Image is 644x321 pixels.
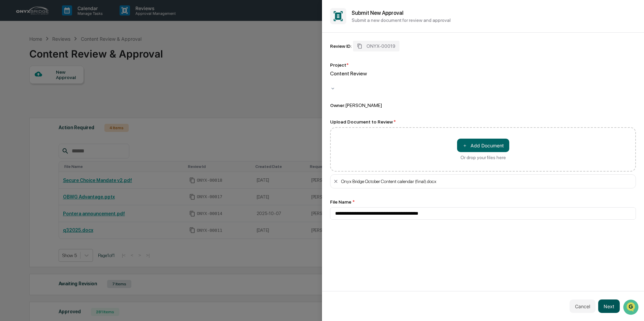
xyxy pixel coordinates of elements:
[330,43,352,49] div: Review ID:
[7,85,12,91] div: 🖐️
[341,179,633,184] div: Onyx Bridge October Content calendar (final).docx
[366,43,395,49] span: ONYX-00019
[330,199,636,205] div: File Name
[352,17,636,23] p: Submit a new document for review and approval
[345,103,382,108] span: [PERSON_NAME]
[598,299,620,313] button: Next
[4,82,46,94] a: 🖐️Preclearance
[7,98,12,104] div: 🔎
[1,2,16,14] img: f2157a4c-a0d3-4daa-907e-bb6f0de503a5-1751232295721
[23,58,85,64] div: We're available if you need us!
[46,82,86,94] a: 🗄️Attestations
[352,10,636,16] h2: Submit New Approval
[457,139,509,152] button: Or drop your files here
[570,299,595,313] button: Cancel
[4,95,45,107] a: 🔎Data Lookup
[330,119,636,124] div: Upload Document to Review
[115,53,123,62] button: Start new chat
[330,103,345,108] span: Owner:
[67,114,82,119] span: Pylon
[1,1,16,16] button: Open customer support
[330,70,636,77] div: Content Review
[47,114,82,119] a: Powered byPylon
[23,51,110,58] div: Start new chat
[462,142,467,149] span: ＋
[13,98,42,104] span: Data Lookup
[7,14,123,25] p: How can we help?
[49,85,54,91] div: 🗄️
[7,51,19,64] img: 1746055101610-c473b297-6a78-478c-a979-82029cc54cd1
[330,62,349,68] div: Project
[13,85,43,92] span: Preclearance
[56,85,84,92] span: Attestations
[460,155,506,160] div: Or drop your files here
